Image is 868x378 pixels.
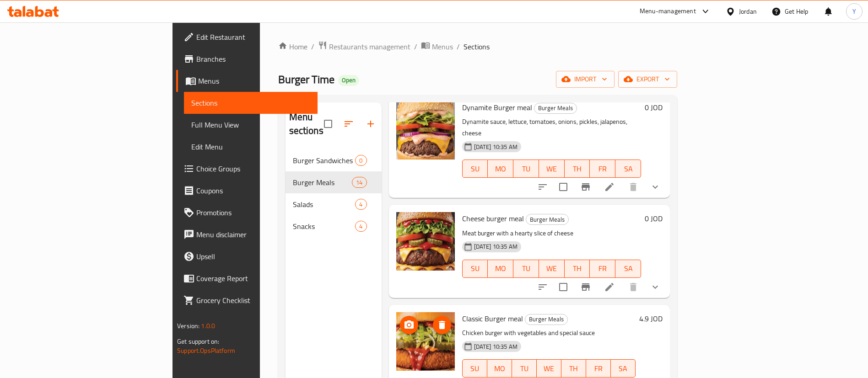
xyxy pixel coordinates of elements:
[177,345,235,357] a: Support.OpsPlatform
[543,162,561,176] span: WE
[196,185,310,196] span: Coupons
[329,41,410,52] span: Restaurants management
[176,202,318,224] a: Promotions
[575,276,597,298] button: Branch-specific-item
[184,136,318,158] a: Edit Menu
[470,143,521,151] span: [DATE] 10:35 AM
[575,176,597,198] button: Branch-specific-item
[534,103,577,114] div: Burger Meals
[645,101,663,114] h6: 0 JOD
[286,149,382,171] div: Burger Sandwiches0
[196,207,310,218] span: Promotions
[513,260,539,278] button: TU
[462,359,487,378] button: SU
[176,48,318,70] a: Branches
[466,162,485,176] span: SU
[554,177,573,197] span: Select to update
[644,176,666,198] button: show more
[338,75,359,86] div: Open
[650,282,661,293] svg: Show Choices
[198,75,310,86] span: Menus
[338,113,360,135] span: Sort sections
[191,119,310,130] span: Full Menu View
[512,359,537,378] button: TU
[852,6,856,16] span: Y
[352,177,367,188] div: items
[462,116,641,139] p: Dynamite sauce, lettuce, tomatoes, onions, pickles, jalapenos, cheese
[517,262,535,275] span: TU
[177,320,199,332] span: Version:
[470,342,521,351] span: [DATE] 10:35 AM
[556,71,615,88] button: import
[293,221,356,232] span: Snacks
[593,262,612,275] span: FR
[196,295,310,306] span: Grocery Checklist
[462,312,523,325] span: Classic Burger meal
[488,160,513,178] button: MO
[625,74,670,85] span: export
[563,74,607,85] span: import
[525,314,567,325] span: Burger Meals
[491,162,510,176] span: MO
[537,359,561,378] button: WE
[356,156,366,165] span: 0
[525,314,568,325] div: Burger Meals
[176,267,318,289] a: Coverage Report
[421,41,453,53] a: Menus
[191,141,310,152] span: Edit Menu
[565,260,590,278] button: TH
[590,260,615,278] button: FR
[615,160,641,178] button: SA
[513,160,539,178] button: TU
[293,199,356,210] span: Salads
[491,362,508,375] span: MO
[201,320,215,332] span: 1.0.0
[554,277,573,297] span: Select to update
[611,359,636,378] button: SA
[396,212,455,271] img: Cheese burger meal
[565,160,590,178] button: TH
[650,181,661,192] svg: Show Choices
[464,41,490,52] span: Sections
[338,76,359,84] span: Open
[644,276,666,298] button: show more
[593,162,612,176] span: FR
[176,180,318,202] a: Coupons
[176,289,318,311] a: Grocery Checklist
[462,228,641,239] p: Meat burger with a hearty slice of cheese
[568,162,587,176] span: TH
[396,312,455,371] img: Classic Burger meal
[355,155,367,166] div: items
[196,251,310,262] span: Upsell
[561,359,586,378] button: TH
[318,41,410,53] a: Restaurants management
[645,212,663,225] h6: 0 JOD
[539,160,565,178] button: WE
[293,155,356,166] div: Burger Sandwiches
[532,176,554,198] button: sort-choices
[615,362,632,375] span: SA
[462,327,636,339] p: Chicken burger with vegetables and special sauce
[540,362,558,375] span: WE
[639,312,663,325] h6: 4.9 JOD
[622,276,644,298] button: delete
[640,6,696,17] div: Menu-management
[462,212,524,225] span: Cheese burger meal
[604,282,615,293] a: Edit menu item
[432,41,453,52] span: Menus
[286,171,382,193] div: Burger Meals14
[470,242,521,251] span: [DATE] 10:35 AM
[318,114,338,133] span: Select all sections
[176,245,318,267] a: Upsell
[286,215,382,237] div: Snacks4
[293,177,352,188] span: Burger Meals
[352,178,366,187] span: 14
[615,260,641,278] button: SA
[462,101,532,114] span: Dynamite Burger meal
[176,70,318,92] a: Menus
[462,160,488,178] button: SU
[622,176,644,198] button: delete
[590,362,607,375] span: FR
[196,53,310,64] span: Branches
